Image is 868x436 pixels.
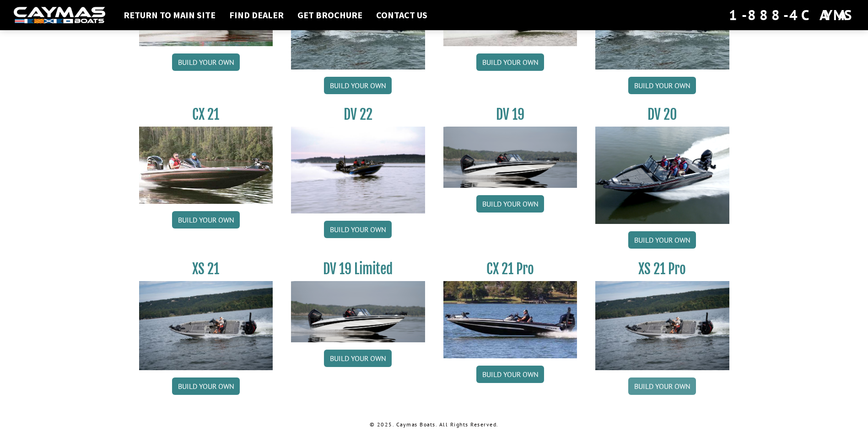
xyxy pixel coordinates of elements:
h3: DV 19 [443,106,577,123]
a: Return to main site [119,9,220,21]
img: dv-19-ban_from_website_for_caymas_connect.png [291,281,425,342]
img: DV22_original_motor_cropped_for_caymas_connect.jpg [291,127,425,213]
a: Build your own [628,378,696,395]
a: Build your own [628,231,696,249]
a: Build your own [476,366,544,383]
a: Build your own [324,350,392,367]
a: Build your own [172,378,240,395]
h3: XS 21 Pro [595,261,729,277]
a: Contact Us [372,9,432,21]
a: Build your own [628,77,696,94]
h3: DV 20 [595,106,729,123]
img: white-logo-c9c8dbefe5ff5ceceb0f0178aa75bf4bb51f6bca0971e226c86eb53dfe498488.png [14,7,105,24]
a: Find Dealer [225,9,288,21]
a: Get Brochure [293,9,367,21]
img: dv-19-ban_from_website_for_caymas_connect.png [443,127,577,188]
h3: DV 22 [291,106,425,123]
a: Build your own [172,53,240,71]
p: © 2025. Caymas Boats. All Rights Reserved. [139,420,729,429]
div: 1-888-4CAYMAS [729,5,854,25]
img: DV_20_from_website_for_caymas_connect.png [595,127,729,224]
img: CX-21Pro_thumbnail.jpg [443,281,577,358]
h3: CX 21 Pro [443,261,577,277]
h3: CX 21 [139,106,273,123]
h3: DV 19 Limited [291,261,425,277]
img: CX21_thumb.jpg [139,127,273,203]
img: XS_21_thumbnail.jpg [139,281,273,370]
a: Build your own [324,77,392,94]
a: Build your own [324,221,392,238]
h3: XS 21 [139,261,273,277]
a: Build your own [476,195,544,213]
a: Build your own [476,53,544,71]
a: Build your own [172,211,240,229]
img: XS_21_thumbnail.jpg [595,281,729,370]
